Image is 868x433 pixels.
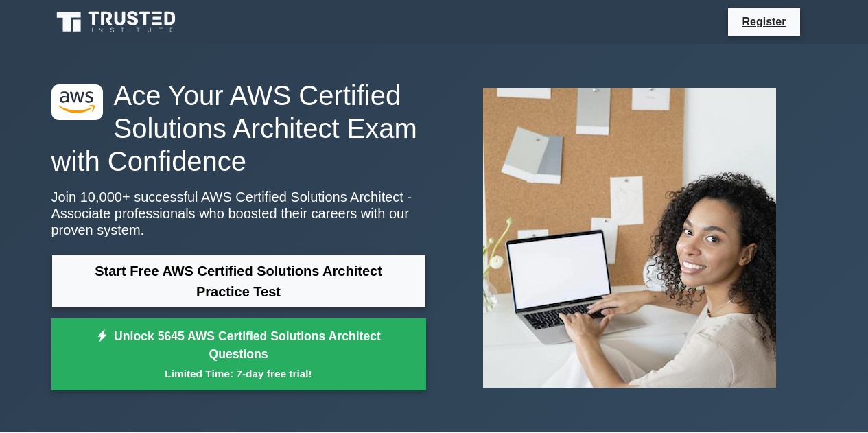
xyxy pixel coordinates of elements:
[51,79,426,178] h1: Ace Your AWS Certified Solutions Architect Exam with Confidence
[51,189,426,238] p: Join 10,000+ successful AWS Certified Solutions Architect - Associate professionals who boosted t...
[734,13,794,30] a: Register
[51,255,426,308] a: Start Free AWS Certified Solutions Architect Practice Test
[51,318,426,391] a: Unlock 5645 AWS Certified Solutions Architect QuestionsLimited Time: 7-day free trial!
[69,366,409,382] small: Limited Time: 7-day free trial!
